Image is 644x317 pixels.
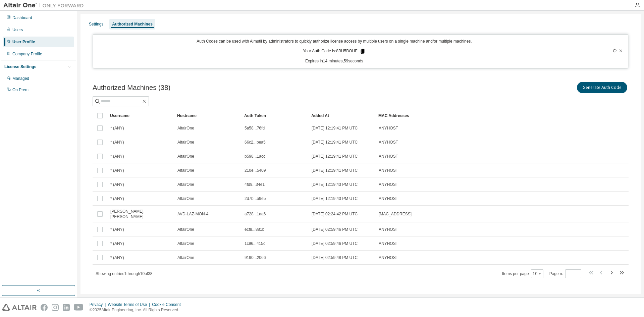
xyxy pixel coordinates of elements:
p: Your Auth Code is: 8BU5BOUF [303,48,365,54]
span: ANYHOST [379,241,398,246]
span: [DATE] 02:59:46 PM UTC [312,241,358,246]
span: * (ANY) [110,168,124,173]
span: ANYHOST [379,255,398,260]
span: ANYHOST [379,125,398,131]
span: * (ANY) [110,241,124,246]
span: [MAC_ADDRESS] [379,211,412,217]
div: Managed [12,76,29,81]
span: * (ANY) [110,125,124,131]
span: ANYHOST [379,227,398,232]
span: [DATE] 12:19:43 PM UTC [312,182,358,187]
span: [DATE] 12:19:43 PM UTC [312,196,358,201]
div: Users [12,27,23,33]
span: ecf8...881b [245,227,264,232]
div: Added At [311,110,373,121]
img: Altair One [3,2,87,9]
button: Generate Auth Code [577,82,627,93]
div: User Profile [12,39,35,45]
span: [PERSON_NAME].[PERSON_NAME] [110,209,171,219]
span: [DATE] 12:19:41 PM UTC [312,154,358,159]
div: Dashboard [12,15,32,20]
div: Company Profile [12,51,42,57]
span: 5a58...76fd [245,125,265,131]
div: On Prem [12,87,29,93]
img: instagram.svg [52,304,59,311]
img: youtube.svg [74,304,84,311]
div: Hostname [177,110,239,121]
p: © 2025 Altair Engineering, Inc. All Rights Reserved. [90,307,185,313]
span: * (ANY) [110,154,124,159]
span: ANYHOST [379,196,398,201]
span: AltairOne [177,140,194,145]
img: facebook.svg [41,304,48,311]
span: AltairOne [177,241,194,246]
span: AltairOne [177,196,194,201]
span: AltairOne [177,125,194,131]
div: MAC Addresses [378,110,555,121]
div: Website Terms of Use [108,302,152,307]
div: Username [110,110,172,121]
span: * (ANY) [110,140,124,145]
span: * (ANY) [110,255,124,260]
span: Items per page [502,269,543,278]
span: 9190...2066 [245,255,266,260]
span: Page n. [549,269,581,278]
span: 2d7b...a9e5 [245,196,266,201]
span: * (ANY) [110,196,124,201]
div: Settings [89,21,103,27]
span: AltairOne [177,255,194,260]
span: b598...1acc [245,154,265,159]
div: Auth Token [244,110,306,121]
img: linkedin.svg [63,304,70,311]
div: Privacy [90,302,108,307]
span: AltairOne [177,227,194,232]
p: Auth Codes can be used with Almutil by administrators to quickly authorize license access by mult... [97,39,572,44]
span: a728...1aa6 [245,211,266,217]
div: Cookie Consent [152,302,184,307]
span: AltairOne [177,182,194,187]
button: 10 [533,271,542,276]
span: [DATE] 12:19:41 PM UTC [312,125,358,131]
span: ANYHOST [379,140,398,145]
span: 210e...5409 [245,168,266,173]
span: AltairOne [177,154,194,159]
span: [DATE] 02:59:46 PM UTC [312,227,358,232]
img: altair_logo.svg [2,304,37,311]
span: * (ANY) [110,227,124,232]
span: Showing entries 1 through 10 of 38 [96,271,153,276]
div: Authorized Machines [112,21,153,27]
span: ANYHOST [379,182,398,187]
span: [DATE] 12:19:41 PM UTC [312,168,358,173]
span: AVD-LAZ-MON-4 [177,211,208,217]
span: AltairOne [177,168,194,173]
span: ANYHOST [379,168,398,173]
span: 4fd9...34e1 [245,182,265,187]
span: ANYHOST [379,154,398,159]
span: Authorized Machines (38) [93,84,170,92]
div: License Settings [4,64,36,69]
p: Expires in 14 minutes, 59 seconds [97,58,572,64]
span: 66c2...bea5 [245,140,266,145]
span: [DATE] 02:24:42 PM UTC [312,211,358,217]
span: 1c96...415c [245,241,265,246]
span: [DATE] 12:19:41 PM UTC [312,140,358,145]
span: [DATE] 02:59:48 PM UTC [312,255,358,260]
span: * (ANY) [110,182,124,187]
